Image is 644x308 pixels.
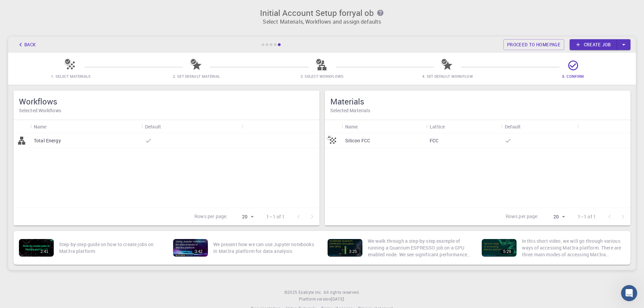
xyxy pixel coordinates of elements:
span: Exabyte Inc. [299,289,322,295]
p: FCC [430,137,438,144]
span: All rights reserved. [324,289,360,296]
div: Default [145,120,161,133]
div: 3:42 [192,249,205,254]
h5: Materials [330,96,625,107]
span: 5. Confirm [562,74,584,79]
h3: Initial Account Setup for ryal ob [12,8,632,18]
h6: Selected Materials [330,107,625,114]
span: 1. Select Materials [51,74,91,79]
div: 20 [230,212,256,222]
p: We present how we can use Jupyter notebooks in Mat3ra platform for data analysis. [213,241,316,255]
iframe: Intercom live chat [621,285,637,301]
div: Lattice [426,120,501,133]
a: 3:42We present how we can use Jupyter notebooks in Mat3ra platform for data analysis. [170,234,319,262]
a: Exabyte Inc. [299,289,322,296]
button: Back [14,39,39,50]
p: Rows per page: [194,213,228,221]
p: Silicon FCC [345,137,371,144]
span: 3. Select Workflows [301,74,344,79]
div: 3:25 [346,249,359,254]
p: Total Energy [34,137,61,144]
button: Sort [521,121,531,132]
a: [DATE]. [331,296,345,303]
a: Create job [570,39,617,50]
a: 3:25We walk through a step-by-step example of running a Quantum ESPRESSO job on a GPU enabled nod... [325,234,474,262]
div: 5:29 [500,249,514,254]
div: Icon [325,120,342,133]
a: Proceed to homepage [503,39,564,50]
span: [DATE] . [331,296,345,302]
button: Sort [445,121,456,132]
p: In this short video, we will go through various ways of accessing Mat3ra platform. There are thre... [522,238,625,258]
div: 20 [542,212,567,222]
div: Lattice [430,120,445,133]
div: Default [142,120,242,133]
h6: Selected Workflows [19,107,314,114]
span: Platform version [299,296,331,303]
div: 2:41 [38,249,51,254]
p: Rows per page: [506,213,539,221]
div: Default [505,120,521,133]
p: Select Materials, Workflows and assign defaults [12,18,632,26]
div: Icon [14,120,30,133]
p: 1–1 of 1 [266,213,285,220]
span: 4. Set Default Workflow [422,74,473,79]
span: © 2025 [284,289,299,296]
a: 2:41Step-by-step guide on how to create jobs on Mat3ra platform. [16,234,165,262]
span: Support [14,5,38,11]
div: Default [501,120,577,133]
div: Name [345,120,358,133]
div: Name [30,120,142,133]
a: 5:29In this short video, we will go through various ways of accessing Mat3ra platform. There are ... [479,234,628,262]
button: Sort [47,121,57,132]
div: Name [34,120,47,133]
p: We walk through a step-by-step example of running a Quantum ESPRESSO job on a GPU enabled node. W... [368,238,471,258]
p: 1–1 of 1 [578,213,596,220]
span: 2. Set Default Material [173,74,220,79]
button: Sort [161,121,172,132]
p: Step-by-step guide on how to create jobs on Mat3ra platform. [59,241,162,255]
div: Name [342,120,427,133]
button: Sort [358,121,368,132]
h5: Workflows [19,96,314,107]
